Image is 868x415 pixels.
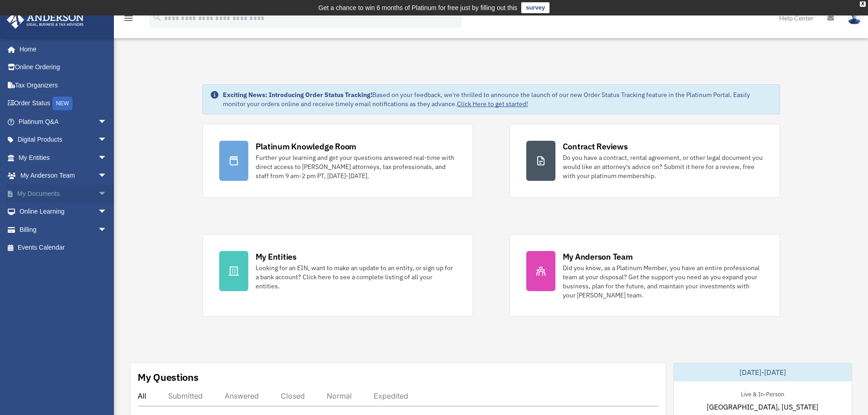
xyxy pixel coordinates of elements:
[225,391,259,400] div: Answered
[6,167,121,185] a: My Anderson Teamarrow_drop_down
[6,203,121,221] a: Online Learningarrow_drop_down
[256,141,357,152] div: Platinum Knowledge Room
[6,239,121,257] a: Events Calendar
[509,234,780,317] a: My Anderson Team Did you know, as a Platinum Member, you have an entire professional team at your...
[98,167,116,185] span: arrow_drop_down
[202,124,473,198] a: Platinum Knowledge Room Further your learning and get your questions answered real-time with dire...
[847,11,861,25] img: User Pic
[6,40,116,58] a: Home
[152,12,162,22] i: search
[6,149,121,167] a: My Entitiesarrow_drop_down
[98,149,116,167] span: arrow_drop_down
[6,76,121,94] a: Tax Organizers
[98,113,116,131] span: arrow_drop_down
[509,124,780,198] a: Contract Reviews Do you have a contract, rental agreement, or other legal document you would like...
[6,184,121,203] a: My Documentsarrow_drop_down
[563,141,628,152] div: Contract Reviews
[98,203,116,221] span: arrow_drop_down
[202,234,473,317] a: My Entities Looking for an EIN, want to make an update to an entity, or sign up for a bank accoun...
[563,251,633,262] div: My Anderson Team
[123,13,134,24] i: menu
[223,91,372,99] strong: Exciting News: Introducing Order Status Tracking!
[6,94,121,113] a: Order StatusNEW
[98,184,116,203] span: arrow_drop_down
[168,391,203,400] div: Submitted
[734,389,791,398] div: Live & In-Person
[6,113,121,131] a: Platinum Q&Aarrow_drop_down
[98,131,116,149] span: arrow_drop_down
[281,391,305,400] div: Closed
[563,153,763,180] div: Do you have a contract, rental agreement, or other legal document you would like an attorney's ad...
[374,391,408,400] div: Expedited
[138,391,146,400] div: All
[256,251,297,262] div: My Entities
[457,100,528,108] a: Click Here to get started!
[674,363,852,381] div: [DATE]-[DATE]
[318,2,518,13] div: Get a chance to win 6 months of Platinum for free just by filling out this
[860,1,866,7] div: close
[98,220,116,239] span: arrow_drop_down
[6,131,121,149] a: Digital Productsarrow_drop_down
[138,370,199,384] div: My Questions
[327,391,352,400] div: Normal
[123,16,134,24] a: menu
[6,58,121,77] a: Online Ordering
[6,220,121,239] a: Billingarrow_drop_down
[4,11,87,29] img: Anderson Advisors Platinum Portal
[256,153,456,180] div: Further your learning and get your questions answered real-time with direct access to [PERSON_NAM...
[52,97,72,110] div: NEW
[563,263,763,300] div: Did you know, as a Platinum Member, you have an entire professional team at your disposal? Get th...
[707,401,818,412] span: [GEOGRAPHIC_DATA], [US_STATE]
[256,263,456,291] div: Looking for an EIN, want to make an update to an entity, or sign up for a bank account? Click her...
[223,90,772,108] div: Based on your feedback, we're thrilled to announce the launch of our new Order Status Tracking fe...
[521,2,550,13] a: survey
